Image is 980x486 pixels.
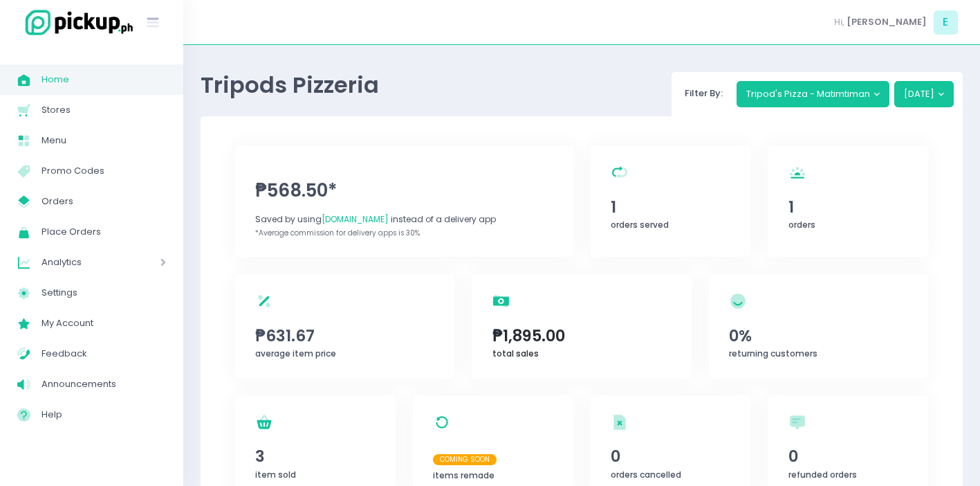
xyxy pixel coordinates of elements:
span: Announcements [41,375,166,393]
span: Help [41,406,166,424]
span: My Account [41,314,166,332]
span: *Average commission for delivery apps is 30% [255,228,420,238]
span: [PERSON_NAME] [847,15,927,29]
span: E [934,10,958,35]
span: orders [788,219,815,231]
span: Analytics [41,253,121,271]
span: Home [41,71,166,89]
span: 3 [255,444,375,468]
span: Hi, [834,15,844,29]
img: logo [17,8,135,37]
a: 0%returning customers [709,274,928,378]
span: orders served [611,219,669,231]
span: ₱568.50* [255,177,553,204]
a: 1orders served [591,145,751,257]
span: Orders [41,192,166,210]
span: 1 [788,195,908,219]
span: Place Orders [41,223,166,241]
span: Feedback [41,345,166,363]
span: ₱1,895.00 [492,324,672,348]
span: [DOMAIN_NAME] [322,213,389,225]
span: returning customers [729,348,817,359]
a: ₱1,895.00total sales [472,274,691,378]
button: [DATE] [894,81,954,107]
span: Tripods Pizzeria [201,69,379,100]
span: refunded orders [788,469,857,480]
span: 0% [729,324,908,348]
a: ₱631.67average item price [235,274,454,378]
span: item sold [255,469,296,480]
span: Promo Codes [41,162,166,180]
span: 0 [611,444,730,468]
span: Menu [41,132,166,150]
span: Stores [41,101,166,119]
span: Settings [41,284,166,302]
span: ₱631.67 [255,324,434,348]
span: 0 [788,444,908,468]
span: items remade [433,469,494,481]
span: orders cancelled [611,469,681,480]
span: average item price [255,348,336,359]
button: Tripod's Pizza - Matimtiman [737,81,890,107]
div: Saved by using instead of a delivery app [255,213,553,226]
span: Coming Soon [433,454,497,465]
span: 1 [611,195,730,219]
span: total sales [492,348,539,359]
span: Filter By: [681,87,728,100]
a: 1orders [768,145,928,257]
